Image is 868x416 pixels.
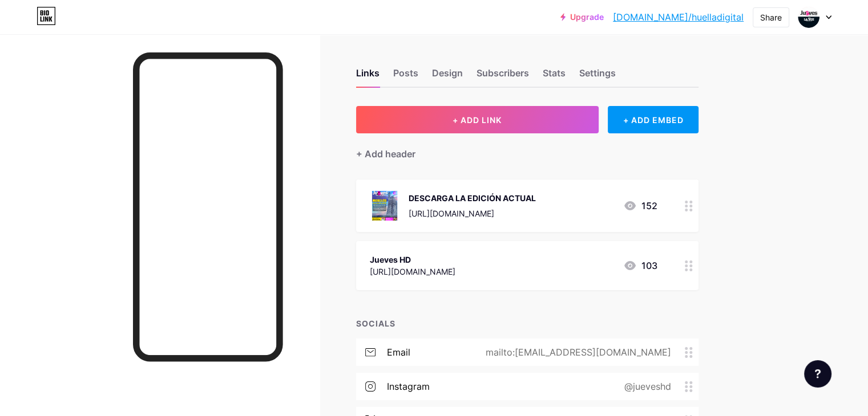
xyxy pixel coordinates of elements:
[370,266,455,278] div: [URL][DOMAIN_NAME]
[613,10,744,24] a: [DOMAIN_NAME]/huelladigital
[579,66,616,87] div: Settings
[356,147,415,161] div: + Add header
[370,254,455,266] div: Jueves HD
[608,106,699,133] div: + ADD EMBED
[370,191,399,221] img: DESCARGA LA EDICIÓN ACTUAL
[409,192,536,204] div: DESCARGA LA EDICIÓN ACTUAL
[798,6,819,28] img: AGENCIA HUELLA DIGITAL
[387,345,410,359] div: email
[356,66,380,87] div: Links
[623,199,657,213] div: 152
[467,345,685,359] div: mailto:[EMAIL_ADDRESS][DOMAIN_NAME]
[477,66,529,87] div: Subscribers
[543,66,566,87] div: Stats
[356,106,599,133] button: + ADD LINK
[432,66,463,87] div: Design
[356,317,699,329] div: SOCIALS
[760,11,782,23] div: Share
[393,66,418,87] div: Posts
[409,207,536,219] div: [URL][DOMAIN_NAME]
[606,380,685,393] div: @jueveshd
[453,115,502,125] span: + ADD LINK
[623,259,657,272] div: 103
[387,380,430,393] div: instagram
[560,13,604,22] a: Upgrade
